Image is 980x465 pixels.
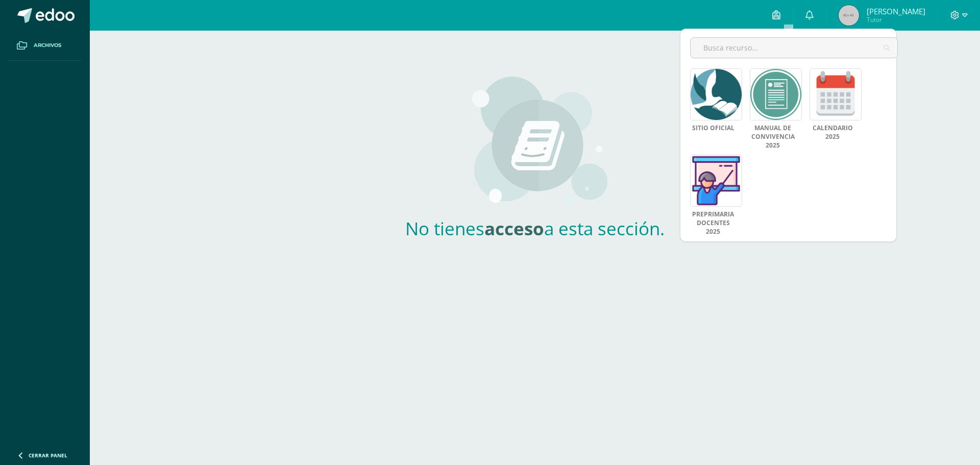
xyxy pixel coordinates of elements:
a: Manual de Convivencia 2025 [750,124,796,150]
span: Cerrar panel [29,452,67,459]
span: Tutor [867,15,925,24]
span: Archivos [34,41,61,50]
span: [PERSON_NAME] [867,6,925,16]
img: 45x45 [839,5,859,26]
a: Preprimaria Docentes 2025 [690,210,736,236]
a: Sitio Oficial [690,124,736,133]
a: Calendario 2025 [810,124,855,141]
a: Archivos [8,31,82,61]
h2: No tienes a esta sección. [384,216,685,240]
strong: acceso [484,216,544,240]
img: courses_medium.png [463,76,607,208]
input: Busca recurso... [691,38,897,58]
